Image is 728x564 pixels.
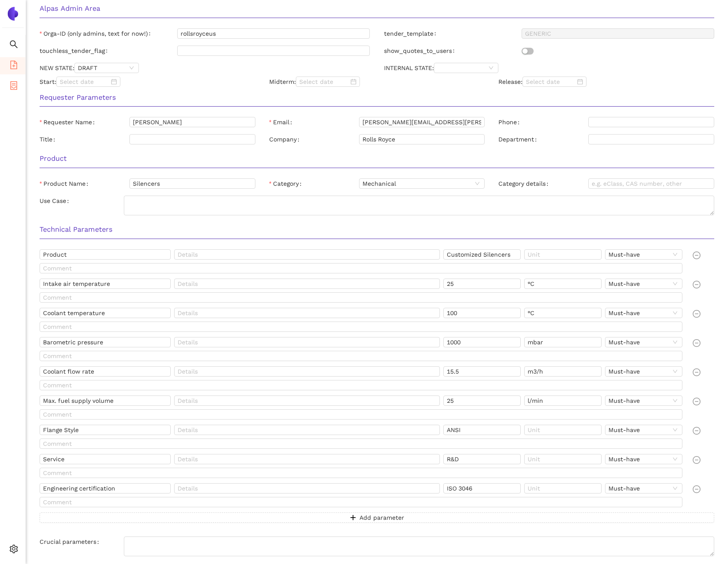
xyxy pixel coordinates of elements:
[524,308,602,318] input: Unit
[9,542,18,559] span: setting
[124,536,714,556] textarea: Crucial parameters
[40,425,171,435] input: Name
[443,337,521,347] input: Value
[588,117,714,127] input: Phone
[524,395,602,406] input: Unit
[608,425,679,435] span: Must-have
[40,249,171,260] input: Name
[40,322,682,332] input: Comment
[40,468,682,478] input: Comment
[40,483,171,493] input: Name
[174,337,440,347] input: Details
[40,512,714,523] button: plusAdd parameter
[524,279,602,289] input: Unit
[60,77,109,86] input: Select date
[498,117,523,127] label: Phone
[129,134,255,144] input: Title
[693,456,700,464] span: minus-circle
[522,28,714,39] input: tender_template
[40,337,171,347] input: Name
[524,483,602,493] input: Unit
[608,367,679,376] span: Must-have
[129,117,255,127] input: Requester Name
[174,308,440,318] input: Details
[443,425,521,435] input: Value
[524,425,602,435] input: Unit
[498,134,540,144] label: Department
[262,77,492,87] div: Midterm:
[6,7,20,21] img: Logo
[524,337,602,347] input: Unit
[9,58,18,75] span: file-add
[588,134,714,144] input: Department
[362,179,482,188] span: Mechanical
[491,77,721,87] div: Release:
[377,63,722,73] div: INTERNAL STATE:
[608,484,679,493] span: Must-have
[443,395,521,406] input: Value
[384,46,458,56] label: show_quotes_to_users
[40,92,714,103] h3: Requester Parameters
[174,483,440,493] input: Details
[40,117,98,127] label: Requester Name
[177,28,370,39] input: Orga-ID (only admins, text for now!)
[522,48,534,55] button: show_quotes_to_users
[124,196,714,215] textarea: Use Case
[608,308,679,318] span: Must-have
[40,263,682,273] input: Comment
[608,250,679,259] span: Must-have
[524,249,602,260] input: Unit
[443,249,521,260] input: Value
[40,46,111,56] label: touchless_tender_flag
[174,395,440,406] input: Details
[443,483,521,493] input: Value
[693,368,700,376] span: minus-circle
[350,515,356,521] span: plus
[9,37,18,54] span: search
[608,396,679,405] span: Must-have
[9,78,18,95] span: container
[174,249,440,260] input: Details
[384,28,439,39] label: tender_template
[33,77,262,87] div: Start:
[608,454,679,464] span: Must-have
[443,308,521,318] input: Value
[693,427,700,435] span: minus-circle
[524,366,602,377] input: Unit
[40,351,682,361] input: Comment
[174,279,440,289] input: Details
[269,134,303,144] label: Company
[40,308,171,318] input: Name
[693,398,700,405] span: minus-circle
[40,366,171,377] input: Name
[40,454,171,464] input: Name
[40,178,92,189] label: Product Name
[693,281,700,288] span: minus-circle
[40,28,154,39] label: Orga-ID (only admins, text for now!)
[40,134,58,144] label: Title
[524,454,602,464] input: Unit
[33,63,377,73] div: NEW STATE:
[40,395,171,406] input: Name
[40,3,714,14] h3: Alpas Admin Area
[359,117,485,127] input: Email
[129,178,255,189] input: Product Name
[174,366,440,377] input: Details
[498,178,552,189] label: Category details
[269,178,305,189] label: Category
[269,117,295,127] label: Email
[40,438,682,449] input: Comment
[693,339,700,347] span: minus-circle
[40,380,682,390] input: Comment
[443,366,521,377] input: Value
[78,63,135,73] span: DRAFT
[359,513,404,522] span: Add parameter
[693,485,700,493] span: minus-circle
[608,279,679,288] span: Must-have
[693,251,700,259] span: minus-circle
[299,77,349,86] input: Select date
[693,310,700,318] span: minus-circle
[40,279,171,289] input: Name
[443,454,521,464] input: Value
[608,337,679,347] span: Must-have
